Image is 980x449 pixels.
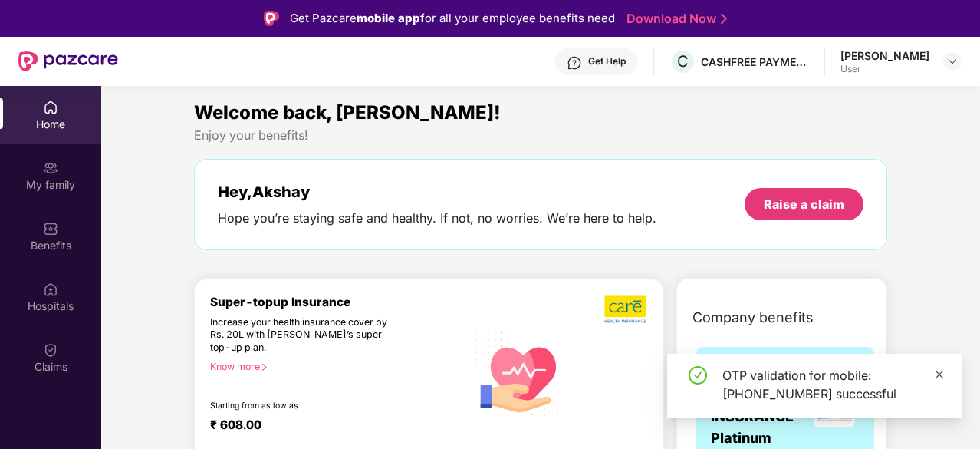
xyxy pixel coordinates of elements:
[290,9,615,28] div: Get Pazcare for all your employee benefits need
[43,221,58,236] img: svg+xml;base64,PHN2ZyBpZD0iQmVuZWZpdHMiIHhtbG5zPSJodHRwOi8vd3d3LnczLm9yZy8yMDAwL3N2ZyIgd2lkdGg9Ij...
[721,11,727,27] img: Stroke
[722,366,943,403] div: OTP validation for mobile: [PHONE_NUMBER] successful
[194,101,501,124] span: Welcome back, [PERSON_NAME]!
[210,418,450,436] div: ₹ 608.00
[567,55,582,71] img: svg+xml;base64,PHN2ZyBpZD0iSGVscC0zMngzMiIgeG1sbnM9Imh0dHA6Ly93d3cudzMub3JnLzIwMDAvc3ZnIiB3aWR0aD...
[840,48,929,63] div: [PERSON_NAME]
[43,342,58,358] img: svg+xml;base64,PHN2ZyBpZD0iQ2xhaW0iIHhtbG5zPSJodHRwOi8vd3d3LnczLm9yZy8yMDAwL3N2ZyIgd2lkdGg9IjIwIi...
[210,361,456,371] div: Know more
[18,51,118,71] img: New Pazcare Logo
[210,295,465,309] div: Super-topup Insurance
[264,11,279,26] img: Logo
[946,55,959,68] img: svg+xml;base64,PHN2ZyBpZD0iRHJvcGRvd24tMzJ4MzIiIHhtbG5zPSJodHRwOi8vd3d3LnczLm9yZy8yMDAwL3N2ZyIgd2...
[260,363,268,371] span: right
[43,100,58,115] img: svg+xml;base64,PHN2ZyBpZD0iSG9tZSIgeG1sbnM9Imh0dHA6Ly93d3cudzMub3JnLzIwMDAvc3ZnIiB3aWR0aD0iMjAiIG...
[357,11,420,25] strong: mobile app
[934,369,945,380] span: close
[194,127,887,144] div: Enjoy your benefits!
[43,282,58,297] img: svg+xml;base64,PHN2ZyBpZD0iSG9zcGl0YWxzIiB4bWxucz0iaHR0cDovL3d3dy53My5vcmcvMjAwMC9zdmciIHdpZHRoPS...
[588,55,626,68] div: Get Help
[465,317,575,428] img: svg+xml;base64,PHN2ZyB4bWxucz0iaHR0cDovL3d3dy53My5vcmcvMjAwMC9zdmciIHhtbG5zOnhsaW5rPSJodHRwOi8vd3...
[689,366,707,385] span: check-circle
[764,196,844,213] div: Raise a claim
[626,11,722,27] a: Download Now
[701,54,808,69] div: CASHFREE PAYMENTS INDIA PVT. LTD.
[604,295,648,324] img: b5dec4f62d2307b9de63beb79f102df3.png
[677,52,689,71] span: C
[840,63,929,75] div: User
[218,183,656,201] div: Hey, Akshay
[43,160,58,176] img: svg+xml;base64,PHN2ZyB3aWR0aD0iMjAiIGhlaWdodD0iMjAiIHZpZXdCb3g9IjAgMCAyMCAyMCIgZmlsbD0ibm9uZSIgeG...
[218,210,656,226] div: Hope you’re staying safe and healthy. If not, no worries. We’re here to help.
[210,401,400,411] div: Starting from as low as
[210,316,400,355] div: Increase your health insurance cover by Rs. 20L with [PERSON_NAME]’s super top-up plan.
[692,307,814,328] span: Company benefits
